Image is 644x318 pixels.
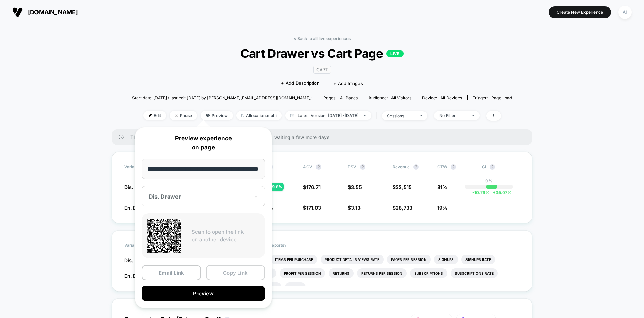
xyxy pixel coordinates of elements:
[417,95,467,100] span: Device:
[333,81,363,86] span: + Add Images
[293,36,351,41] a: < Back to all live experiences
[393,205,412,211] span: $
[461,255,495,264] li: Signups Rate
[170,111,197,120] span: Pause
[396,184,412,190] span: 32,515
[368,95,411,100] div: Audience:
[192,228,260,244] p: Scan to open the link on another device
[313,66,331,74] span: CART
[488,183,490,189] p: |
[434,255,458,264] li: Signups
[472,115,474,116] img: end
[437,184,447,190] span: 81%
[130,134,518,140] span: There are still no statistically significant results. We recommend waiting a few more days
[437,205,447,211] span: 19%
[124,164,162,170] span: Variation
[201,111,233,120] span: Preview
[410,268,447,278] li: Subscriptions
[280,268,325,278] li: Profit Per Session
[386,50,404,57] p: LIVE
[437,164,475,170] span: OTW
[351,184,362,190] span: 3.55
[451,164,456,170] button: ?
[490,190,512,195] span: 35.07 %
[151,46,493,61] span: Cart Drawer vs Cart Page
[375,111,382,121] span: |
[387,255,431,264] li: Pages Per Session
[393,164,410,169] span: Revenue
[482,206,520,211] span: ---
[306,205,321,211] span: 171.03
[396,205,412,211] span: 28,733
[241,114,244,117] img: rebalance
[303,164,312,169] span: AOV
[236,111,282,120] span: Allocation: multi
[142,134,265,152] p: Preview experience on page
[387,113,415,118] div: sessions
[493,190,496,195] span: +
[360,164,365,170] button: ?
[303,184,321,190] span: $
[323,95,358,100] div: Pages:
[351,205,361,211] span: 3.13
[316,164,321,170] button: ?
[281,80,320,87] span: + Add Description
[472,190,490,195] span: -10.79 %
[142,265,201,280] button: Email Link
[10,7,80,18] button: [DOMAIN_NAME]
[290,114,294,117] img: calendar
[175,114,178,117] img: end
[124,205,150,211] span: En. Drawer
[143,111,166,120] span: Edit
[549,6,611,18] button: Create New Experience
[348,205,361,211] span: $
[303,205,321,211] span: $
[364,115,366,116] img: end
[142,286,265,301] button: Preview
[490,164,495,170] button: ?
[225,243,520,248] p: Would like to see more reports?
[124,257,152,263] span: Dis. Drawer
[28,9,78,16] span: [DOMAIN_NAME]
[451,268,498,278] li: Subscriptions Rate
[340,95,358,100] span: all pages
[391,95,411,100] span: All Visitors
[485,178,492,183] p: 0%
[491,95,512,100] span: Page Load
[124,243,162,248] span: Variation
[285,282,306,292] li: Clicks
[482,164,520,170] span: CI
[132,95,312,100] span: Start date: [DATE] (Last edit [DATE] by [PERSON_NAME][EMAIL_ADDRESS][DOMAIN_NAME])
[473,95,512,100] div: Trigger:
[616,5,634,19] button: AI
[393,184,412,190] span: $
[271,255,317,264] li: Items Per Purchase
[420,115,422,116] img: end
[206,265,265,280] button: Copy Link
[285,111,371,120] span: Latest Version: [DATE] - [DATE]
[329,268,354,278] li: Returns
[306,184,321,190] span: 176.71
[12,7,23,17] img: Visually logo
[124,184,152,190] span: Dis. Drawer
[124,273,150,279] span: En. Drawer
[321,255,384,264] li: Product Details Views Rate
[439,113,467,118] div: No Filter
[440,95,462,100] span: all devices
[413,164,419,170] button: ?
[149,114,152,117] img: edit
[618,6,632,19] div: AI
[348,164,356,169] span: PSV
[357,268,407,278] li: Returns Per Session
[348,184,362,190] span: $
